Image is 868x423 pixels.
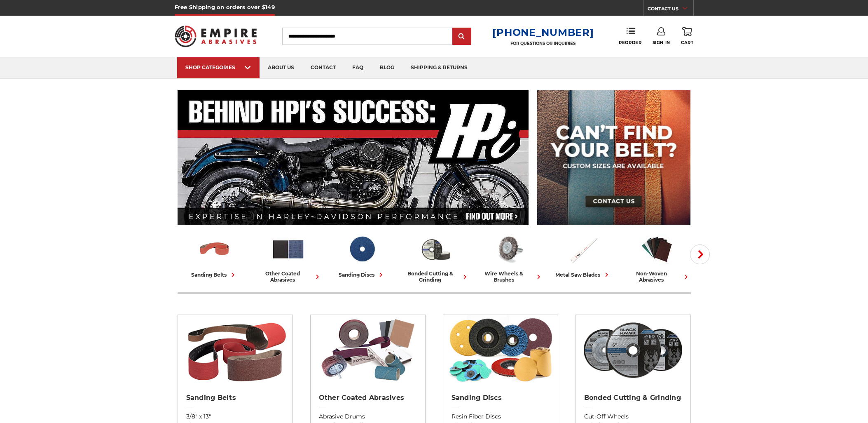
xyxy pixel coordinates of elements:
img: Empire Abrasives [175,20,257,52]
img: Sanding Discs [345,232,379,266]
a: 3/8" x 13" [186,412,284,421]
img: Bonded Cutting & Grinding [419,232,453,266]
a: bonded cutting & grinding [402,232,469,283]
a: other coated abrasives [255,232,322,283]
div: sanding belts [191,270,237,279]
span: Sign In [653,40,670,45]
div: non-woven abrasives [623,270,690,283]
a: about us [260,57,302,78]
span: Cart [681,40,693,45]
div: other coated abrasives [255,270,322,283]
a: Reorder [619,27,641,45]
h2: Other Coated Abrasives [319,394,417,402]
a: Abrasive Drums [319,412,417,421]
a: [PHONE_NUMBER] [492,26,594,38]
img: promo banner for custom belts. [537,90,690,225]
a: faq [344,57,372,78]
h2: Sanding Discs [452,394,550,402]
div: bonded cutting & grinding [402,270,469,283]
a: CONTACT US [648,4,693,16]
img: Sanding Discs [447,315,554,385]
a: Cut-Off Wheels [584,412,682,421]
span: Reorder [619,40,641,45]
h2: Bonded Cutting & Grinding [584,394,682,402]
img: Banner for an interview featuring Horsepower Inc who makes Harley performance upgrades featured o... [178,90,529,225]
a: contact [302,57,344,78]
div: wire wheels & brushes [476,270,543,283]
div: SHOP CATEGORIES [185,64,251,70]
div: sanding discs [339,270,385,279]
img: Sanding Belts [197,232,232,266]
a: metal saw blades [550,232,617,279]
input: Submit [454,28,470,45]
a: non-woven abrasives [623,232,690,283]
img: Sanding Belts [182,315,288,385]
div: metal saw blades [555,270,611,279]
a: shipping & returns [402,57,476,78]
button: Next [690,244,710,264]
img: Other Coated Abrasives [314,315,421,385]
a: wire wheels & brushes [476,232,543,283]
h2: Sanding Belts [186,394,284,402]
a: blog [372,57,402,78]
img: Bonded Cutting & Grinding [580,315,686,385]
p: FOR QUESTIONS OR INQUIRIES [492,41,594,46]
a: sanding discs [328,232,395,279]
a: Resin Fiber Discs [452,412,550,421]
img: Wire Wheels & Brushes [492,232,526,266]
a: sanding belts [181,232,248,279]
img: Other Coated Abrasives [271,232,305,266]
img: Non-woven Abrasives [640,232,674,266]
a: Cart [681,27,693,45]
img: Metal Saw Blades [566,232,600,266]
